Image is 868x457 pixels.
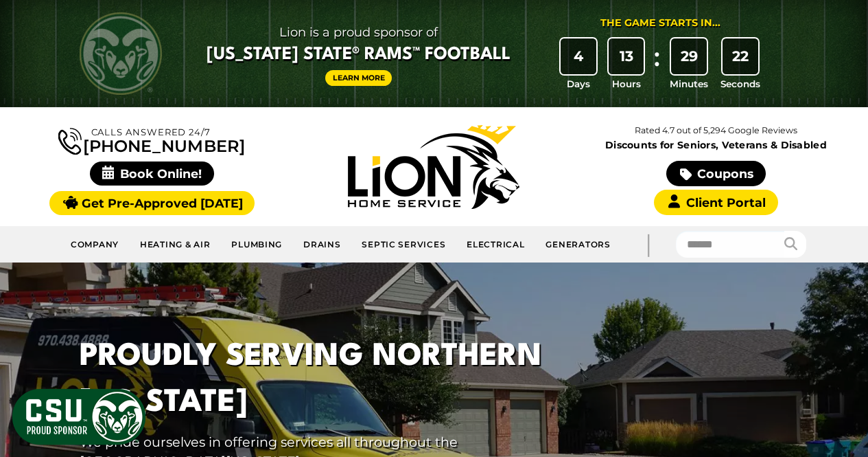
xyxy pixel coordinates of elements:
[49,191,255,215] a: Get Pre-Approved [DATE]
[670,77,708,91] span: Minutes
[575,123,857,138] p: Rated 4.7 out of 5,294 Google Reviews
[621,226,676,263] div: |
[58,125,245,155] a: [PHONE_NUMBER]
[80,334,579,426] h1: PROUDLY SERVING NORTHERN [US_STATE]
[671,38,707,74] div: 29
[654,190,777,215] a: Client Portal
[600,16,720,31] div: The Game Starts in...
[720,77,760,91] span: Seconds
[456,232,535,257] a: Electrical
[666,161,765,186] a: Coupons
[221,232,293,257] a: Plumbing
[561,38,596,74] div: 4
[650,38,664,91] div: :
[130,232,221,257] a: Heating & Air
[293,232,351,257] a: Drains
[609,38,644,74] div: 13
[535,232,620,257] a: Generators
[578,140,854,150] span: Discounts for Seniors, Veterans & Disabled
[612,77,641,91] span: Hours
[567,77,590,91] span: Days
[90,161,214,186] span: Book Online!
[351,232,456,257] a: Septic Services
[348,125,519,209] img: Lion Home Service
[60,232,130,257] a: Company
[325,70,392,86] a: Learn More
[207,43,511,67] span: [US_STATE] State® Rams™ Football
[207,21,511,43] span: Lion is a proud sponsor of
[80,12,162,95] img: CSU Rams logo
[723,38,758,74] div: 22
[10,387,148,447] img: CSU Sponsor Badge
